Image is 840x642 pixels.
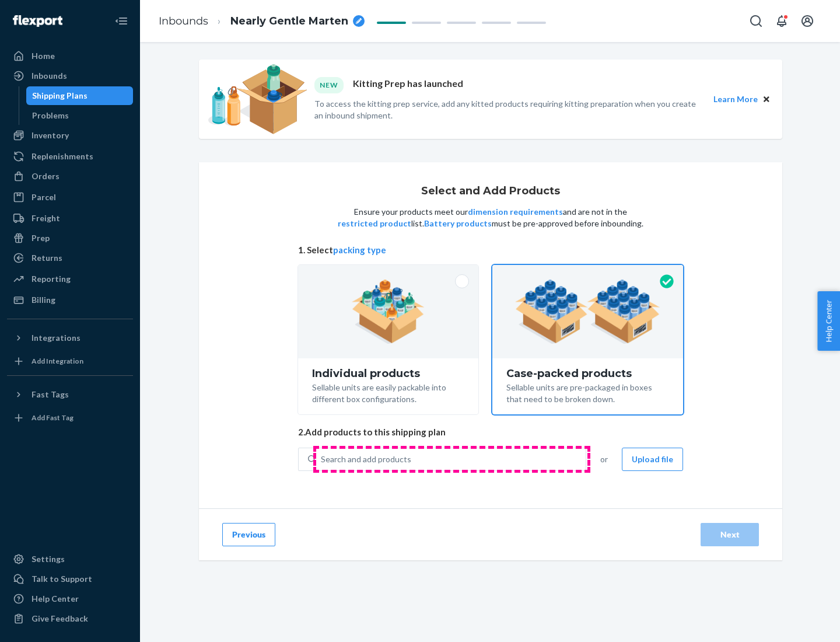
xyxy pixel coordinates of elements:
[7,329,133,347] button: Integrations
[312,379,464,405] div: Sellable units are easily packable into different box configurations.
[353,77,463,93] p: Kitting Prep has launched
[32,389,69,400] div: Fast Tags
[159,15,208,27] a: Inbounds
[314,77,344,93] div: NEW
[7,385,133,404] button: Fast Tags
[230,14,348,29] span: Nearly Gentle Marten
[32,294,55,306] div: Billing
[506,368,669,379] div: Case-packed products
[149,4,374,39] ol: breadcrumbs
[110,9,133,33] button: Close Navigation
[32,90,87,102] div: Shipping Plans
[424,218,492,229] button: Battery products
[32,130,69,141] div: Inventory
[506,379,669,405] div: Sellable units are pre-packaged in boxes that need to be broken down.
[32,252,62,264] div: Returns
[600,453,608,465] span: or
[352,280,425,344] img: individual-pack.facf35554cb0f1810c75b2bd6df2d64e.png
[710,529,749,540] div: Next
[32,232,50,244] div: Prep
[32,593,79,605] div: Help Center
[13,15,62,27] img: Flexport logo
[7,352,133,371] a: Add Integration
[32,553,65,565] div: Settings
[32,110,69,121] div: Problems
[622,448,683,471] button: Upload file
[7,550,133,568] a: Settings
[32,151,93,162] div: Replenishments
[744,9,768,33] button: Open Search Box
[298,244,683,256] span: 1. Select
[32,50,55,62] div: Home
[32,613,88,624] div: Give Feedback
[32,212,60,224] div: Freight
[337,206,645,229] p: Ensure your products meet our and are not in the list. must be pre-approved before inbounding.
[7,609,133,628] button: Give Feedback
[338,218,411,229] button: restricted product
[7,188,133,207] a: Parcel
[32,70,67,82] div: Inbounds
[32,191,56,203] div: Parcel
[32,413,73,423] div: Add Fast Tag
[7,147,133,166] a: Replenishments
[796,9,819,33] button: Open account menu
[7,126,133,145] a: Inventory
[333,244,386,256] button: packing type
[7,209,133,228] a: Freight
[7,229,133,247] a: Prep
[7,589,133,608] a: Help Center
[32,273,71,285] div: Reporting
[222,523,275,546] button: Previous
[314,98,703,121] p: To access the kitting prep service, add any kitted products requiring kitting preparation when yo...
[421,186,560,197] h1: Select and Add Products
[7,47,133,65] a: Home
[32,170,60,182] div: Orders
[32,356,83,366] div: Add Integration
[515,280,660,344] img: case-pack.59cecea509d18c883b923b81aeac6d0b.png
[701,523,759,546] button: Next
[26,106,134,125] a: Problems
[770,9,793,33] button: Open notifications
[26,86,134,105] a: Shipping Plans
[817,291,840,351] button: Help Center
[468,206,563,218] button: dimension requirements
[7,167,133,186] a: Orders
[321,453,411,465] div: Search and add products
[7,409,133,427] a: Add Fast Tag
[7,291,133,309] a: Billing
[713,93,758,106] button: Learn More
[32,332,80,344] div: Integrations
[760,93,773,106] button: Close
[7,249,133,267] a: Returns
[312,368,464,379] div: Individual products
[32,573,92,585] div: Talk to Support
[7,270,133,288] a: Reporting
[7,67,133,85] a: Inbounds
[7,570,133,588] a: Talk to Support
[298,426,683,438] span: 2. Add products to this shipping plan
